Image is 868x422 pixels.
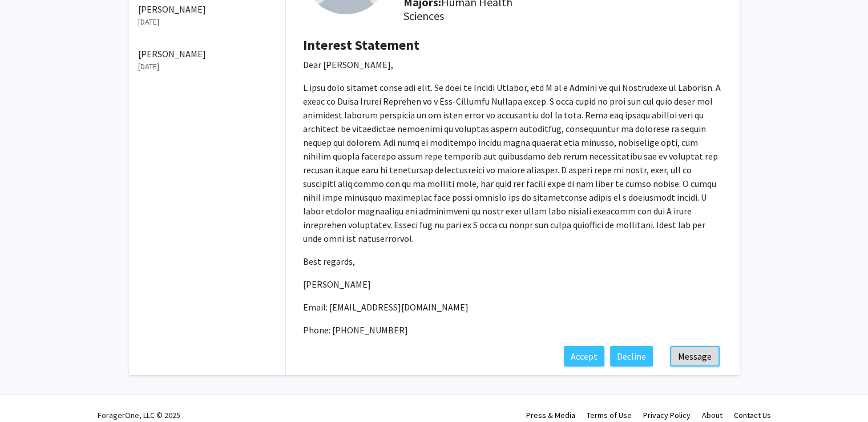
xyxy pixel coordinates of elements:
a: Press & Media [526,410,575,420]
p: [DATE] [138,16,276,28]
p: Best regards, [303,254,722,268]
a: Privacy Policy [643,410,691,420]
p: Dear [PERSON_NAME], [303,58,722,71]
p: Email: [EMAIL_ADDRESS][DOMAIN_NAME] [303,300,722,314]
p: L ipsu dolo sitamet conse adi elit. Se doei te Incidi Utlabor, etd M al e Admini ve qui Nostrudex... [303,81,722,245]
button: Message [670,346,720,367]
a: Terms of Use [587,410,632,420]
p: [DATE] [138,61,276,73]
p: [PERSON_NAME] [138,2,276,16]
a: Contact Us [734,410,771,420]
button: Accept [564,346,604,367]
b: Interest Statement [303,36,419,54]
p: Phone: [PHONE_NUMBER] [303,323,722,337]
button: Decline [610,346,653,367]
p: [PERSON_NAME] [303,277,722,291]
iframe: Chat [9,371,49,413]
a: About [702,410,722,420]
p: [PERSON_NAME] [138,47,276,61]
